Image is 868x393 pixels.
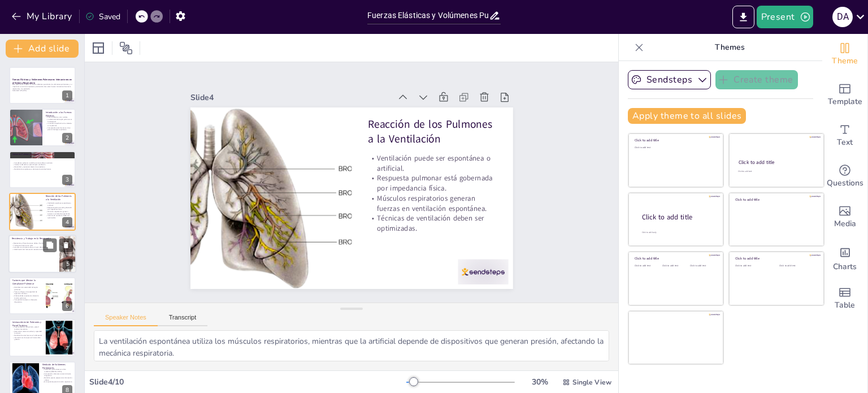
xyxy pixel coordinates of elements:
[9,109,76,146] div: 2
[119,41,133,55] span: Position
[779,265,815,267] div: Click to add text
[85,11,120,22] div: Saved
[59,238,73,252] button: Delete Slide
[46,195,72,201] p: Reacción de los Pulmones a la Ventilación
[94,330,609,361] textarea: La ventilación espontánea utiliza los músculos respiratorios, mientras que la artificial depende ...
[628,70,711,89] button: Sendsteps
[367,7,489,24] input: Insert title
[46,215,72,219] p: Técnicas de ventilación deben ser optimizadas.
[635,256,715,261] div: Click to add title
[715,70,798,89] button: Create theme
[635,265,660,267] div: Click to add text
[12,162,72,164] p: Compliance pulmonar se define como cambio en volumen.
[690,265,715,267] div: Click to add text
[46,122,72,126] p: La tensión superficial en los alvéolos es importante.
[735,256,816,261] div: Click to add title
[12,168,72,170] p: Medición de compliance es vital para la salud pulmonar.
[158,314,208,326] button: Transcript
[642,231,713,234] div: Click to add body
[822,75,867,115] div: Add ready made slides
[89,377,406,387] div: Slide 4 / 10
[735,265,771,267] div: Click to add text
[8,7,77,25] button: My Library
[822,156,867,197] div: Get real-time input from your audience
[833,261,857,273] span: Charts
[46,116,72,118] p: Fuerzas elásticas son cruciales.
[12,330,42,334] p: Determinan volumen residual y capacidad funcional.
[46,126,72,130] p: Comprender estas fuerzas es clave para la fisiología respiratoria.
[832,6,853,28] button: D A
[9,151,76,188] div: 3
[62,133,72,143] div: 2
[43,238,57,252] button: Duplicate Slide
[732,6,754,28] button: Export to PowerPoint
[832,55,858,67] span: Theme
[12,90,72,92] p: Generated with [URL]
[46,206,72,210] p: Respuesta pulmonar está gobernada por impedancia física.
[12,336,42,340] p: Interacción es clave para el intercambio gaseoso.
[62,175,72,185] div: 3
[62,90,72,101] div: 1
[12,166,72,168] p: Elasticidad y resistencia afectan la compliance.
[6,40,79,58] button: Add slide
[12,248,56,251] p: Identificación de factores de resistencia es esencial.
[12,291,42,295] p: Postura influye en la capacidad de expansión del tórax.
[837,136,853,149] span: Text
[738,170,813,173] div: Click to add text
[12,242,56,244] p: Resistencia al flujo de aire se debe a fricción.
[8,235,76,273] div: 5
[62,343,72,353] div: 7
[366,175,497,208] p: Respuesta pulmonar está gobernada por impedancia física.
[648,34,811,61] p: Themes
[94,314,158,326] button: Speaker Notes
[832,7,853,27] div: D A
[635,138,715,142] div: Click to add title
[822,34,867,75] div: Change the overall theme
[526,377,553,387] div: 30 %
[822,237,867,278] div: Add charts and graphs
[757,6,813,28] button: Present
[739,159,814,166] div: Click to add title
[12,244,56,247] p: Trabajo se disipa como calor.
[12,326,42,330] p: Fuerzas elásticas del pulmón y pared torácica interactúan.
[42,363,72,369] p: Medición de Volúmenes Pulmonares
[364,195,495,228] p: Músculos respiratorios generan fuerzas en ventilación espontánea.
[63,259,73,269] div: 5
[46,202,72,206] p: Ventilación puede ser espontánea o artificial.
[371,119,503,162] p: Reacción de los Pulmones a la Ventilación
[199,76,400,107] div: Slide 4
[42,368,72,372] p: Volúmenes pulmonares se miden mediante [MEDICAL_DATA].
[835,299,855,312] span: Table
[635,146,715,149] div: Click to add text
[46,111,72,117] p: Introducción a las Fuerzas Elásticas
[572,378,611,387] span: Single View
[12,246,56,248] p: Aumento en resistencia lleva a mayor demanda de trabajo.
[46,118,72,122] p: La elasticidad del tejido pulmonar es fundamental.
[834,218,856,230] span: Media
[12,164,72,166] p: Volumen adecuado es esencial para ventilación.
[828,96,862,108] span: Template
[362,215,493,248] p: Técnicas de ventilación deben ser optimizadas.
[662,265,688,267] div: Click to add text
[9,277,76,314] div: 6
[9,193,76,230] div: 4
[89,39,107,57] div: Layout
[12,79,72,85] strong: Fuerzas Elásticas y Volúmenes Pulmonares: Interacciones en el Sistema Respiratorio
[12,153,72,156] p: Volumen Pulmonar y Compliance
[822,278,867,319] div: Add a table
[9,319,76,356] div: 7
[12,321,42,327] p: Interacción entre Pulmones y Pared Torácica
[12,287,42,291] p: Edad afecta la elasticidad del tejido pulmonar.
[642,212,714,222] div: Click to add title
[12,279,42,285] p: Factores que Afectan la Compliance Pulmonar
[12,295,42,299] p: Enfermedades respiratorias alteran la función pulmonar.
[628,108,746,124] button: Apply theme to all slides
[62,301,72,311] div: 6
[827,177,863,189] span: Questions
[735,197,816,202] div: Click to add title
[822,115,867,156] div: Add text boxes
[9,67,76,104] div: 1
[12,299,42,303] p: Comprender factores es clave para diagnóstico.
[12,84,72,90] p: Esta presentación explora las fuerzas elásticas que afectan los volúmenes pulmonares y su impacto...
[822,197,867,237] div: Add images, graphics, shapes or video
